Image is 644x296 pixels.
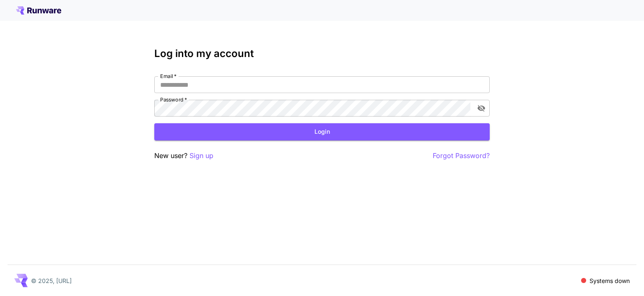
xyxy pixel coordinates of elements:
[154,48,490,60] h3: Log into my account
[474,101,489,116] button: toggle password visibility
[160,73,177,80] label: Email
[589,276,630,285] p: Systems down
[160,96,187,103] label: Password
[31,276,72,285] p: © 2025, [URL]
[190,151,213,161] button: Sign up
[154,123,490,140] button: Login
[433,151,490,161] button: Forgot Password?
[154,151,213,161] p: New user?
